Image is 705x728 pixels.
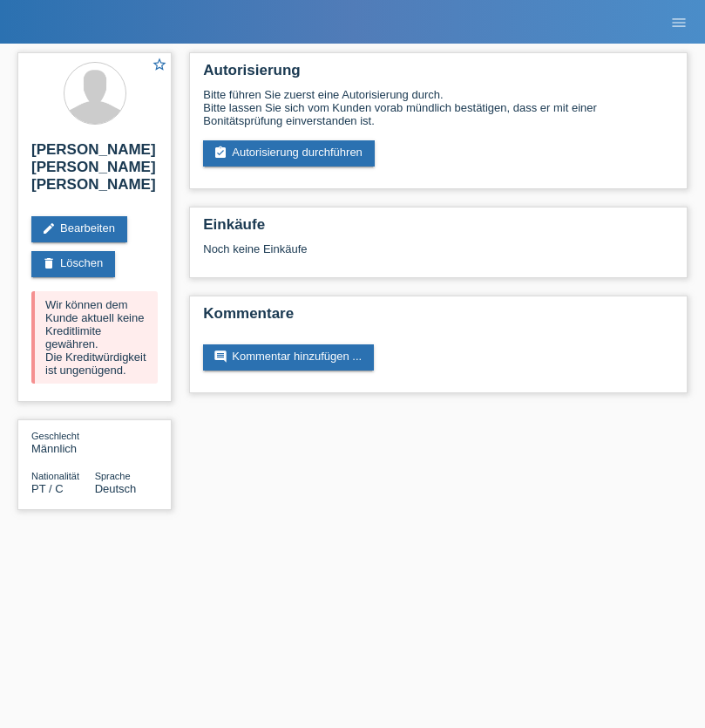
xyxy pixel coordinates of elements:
h2: [PERSON_NAME] [PERSON_NAME] [PERSON_NAME] [31,141,158,202]
div: Bitte führen Sie zuerst eine Autorisierung durch. Bitte lassen Sie sich vom Kunden vorab mündlich... [203,88,674,127]
a: commentKommentar hinzufügen ... [203,344,374,371]
a: deleteLöschen [31,251,115,277]
i: star_border [152,57,167,72]
a: menu [661,17,696,27]
a: editBearbeiten [31,216,127,242]
span: Nationalität [31,471,79,481]
a: star_border [152,57,167,75]
h2: Autorisierung [203,62,674,88]
div: Männlich [31,429,95,455]
i: delete [42,256,56,270]
i: edit [42,221,56,235]
span: Portugal / C / 29.03.2021 [31,482,64,495]
i: comment [214,350,227,364]
div: Noch keine Einkäufe [203,242,674,269]
h2: Einkäufe [203,216,674,242]
span: Deutsch [95,482,137,495]
span: Geschlecht [31,431,79,441]
h2: Kommentare [203,305,674,331]
div: Wir können dem Kunde aktuell keine Kreditlimite gewähren. Die Kreditwürdigkeit ist ungenügend. [31,291,158,384]
span: Sprache [95,471,131,481]
i: menu [670,14,688,31]
a: assignment_turned_inAutorisierung durchführen [203,140,375,167]
i: assignment_turned_in [214,146,227,160]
